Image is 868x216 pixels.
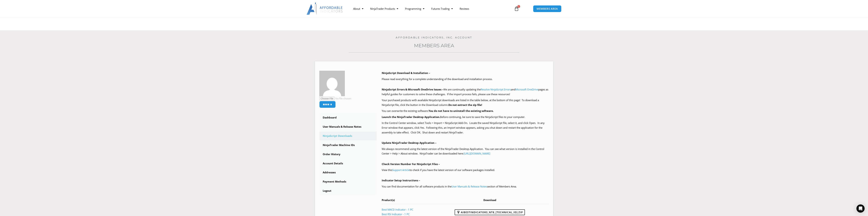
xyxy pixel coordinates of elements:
[455,209,525,215] a: AIBestIndicators_NT8_[TECHNICAL_ID].zip
[319,141,377,150] a: NinjaTrader Machine IDs
[483,198,496,202] span: Download
[382,198,395,202] span: Product(s)
[382,71,430,75] b: NinjaScript Download & Installation –
[319,168,377,177] a: Addresses
[350,5,510,13] nav: Menu
[382,88,443,91] b: NinjaScript Errors & Microsoft OneDrive Issues –
[382,141,436,144] b: Update NinjaTrader Desktop Application –
[481,88,511,91] a: Resolve NinjaScript Errors
[856,204,865,213] div: Open Intercom Messenger
[382,208,413,211] a: Best MACD Indicator - 1 PC
[448,103,482,107] b: Do not extract the zip file!
[382,147,549,156] p: We always recommend using the latest version of the NinjaTrader Desktop Application. You can see ...
[517,5,520,8] span: 0
[382,212,410,216] a: Best RSI Indicator - 1 PC
[319,150,377,159] a: Order History
[456,5,473,13] a: Reviews
[537,7,558,10] span: MEMBERS AREA
[382,179,420,182] b: Indicator Setup Instructions –
[392,168,410,172] a: Support Article
[367,5,402,13] a: NinjaTrader Products
[428,109,494,113] b: You do not have to uninstall the existing software.
[319,113,377,195] nav: Account pages
[402,5,428,13] a: Programming
[382,162,440,166] b: Check Version Number For NinjaScript Files –
[382,168,549,172] p: View this to check if you have the latest version of our software packages installed.
[451,185,487,188] a: User Manuals & Release Notes
[382,109,549,113] p: You can overwrite the existing software.
[382,77,549,82] p: Please read everything for a complete understanding of the download and installation process.
[382,98,549,107] p: Your purchased products with available NinjaScript downloads are listed in the table below, at th...
[414,43,454,48] a: Members Area
[319,159,377,168] a: Account Details
[396,36,472,39] a: Affordable Indicators, Inc. Account
[319,113,377,122] a: Dashboard
[464,152,490,155] a: [URL][DOMAIN_NAME]
[509,4,524,14] a: 0
[515,88,538,91] a: Microsoft OneDrive
[382,121,549,135] p: In the Control Center window, select Tools > Import > NinjaScript Add-On. Locate the saved NinjaS...
[319,122,377,131] a: User Manuals & Release Notes
[319,186,377,195] a: Logout
[350,5,367,13] a: About
[319,71,345,96] img: 312c3d7f3b96b39fe255a3e15d9cb9013fbd151d57f4a624bd025fde0599bdaf
[382,184,549,189] p: You can find documentation for all software products in the section of Members Area.
[428,5,456,13] a: Futures Trading
[319,177,377,186] a: Payment Methods
[382,115,440,119] b: Launch the NinjaTrader Desktop Application.
[533,5,561,12] a: MEMBERS AREA
[382,115,549,119] p: Before continuing, be sure to save the NinjaScript files to your computer.
[307,3,343,15] img: LogoAI | Affordable Indicators – NinjaTrader
[319,132,377,140] a: NinjaScript Downloads
[382,87,549,97] p: We are continually updating the and pages as helpful guides for customers to solve these challeng...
